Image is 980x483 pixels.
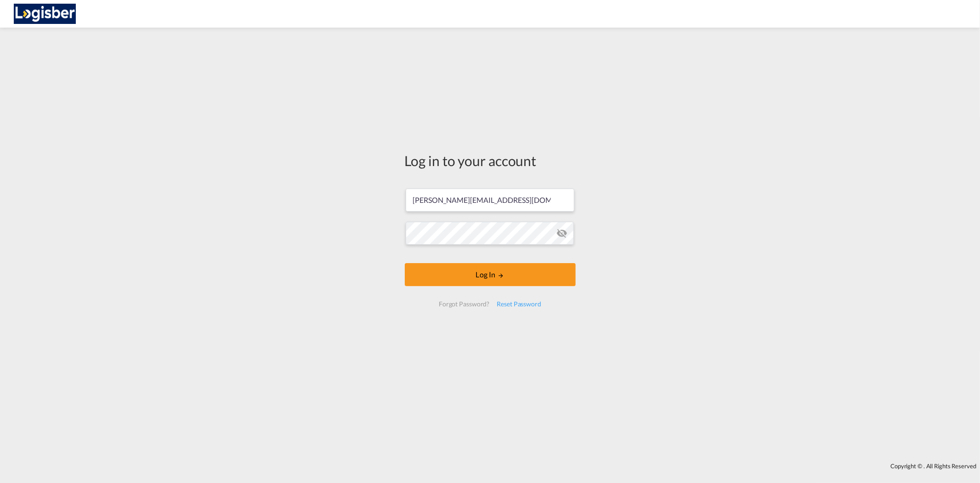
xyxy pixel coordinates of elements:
[405,263,576,286] button: LOGIN
[435,296,493,312] div: Forgot Password?
[406,189,574,212] input: Enter email/phone number
[14,4,76,24] img: d7a75e507efd11eebffa5922d020a472.png
[405,151,576,170] div: Log in to your account
[556,228,567,239] md-icon: icon-eye-off
[493,296,545,312] div: Reset Password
